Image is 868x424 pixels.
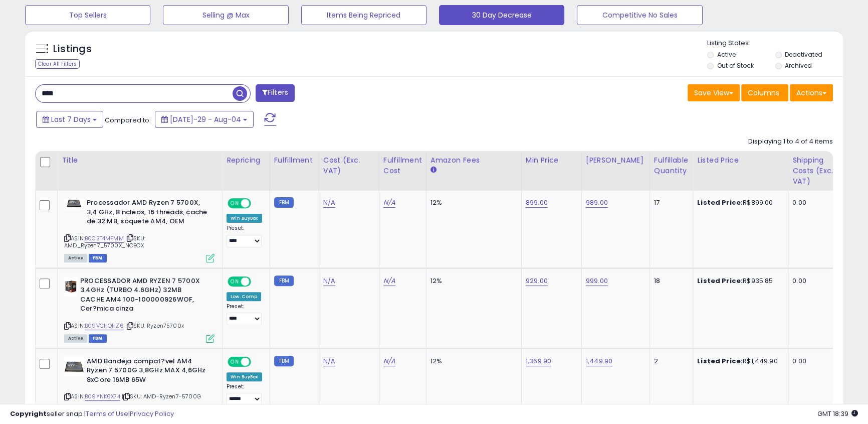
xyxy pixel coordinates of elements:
[64,198,84,209] img: 21+cmeks+DL._SL40_.jpg
[256,84,295,102] button: Filters
[817,409,858,418] span: 2025-08-12 18:39 GMT
[250,357,266,366] span: OFF
[323,155,375,176] div: Cost (Exc. VAT)
[697,276,743,286] b: Listed Price:
[64,276,214,342] div: ASIN:
[654,155,689,176] div: Fulfillable Quantity
[274,356,294,366] small: FBM
[130,409,174,418] a: Privacy Policy
[274,155,315,166] div: Fulfillment
[86,409,128,418] a: Terms of Use
[64,234,145,249] span: | SKU: AMD_Ryzen7_5700X_NOBOX
[323,276,335,286] a: N/A
[35,59,80,69] div: Clear All Filters
[85,392,120,401] a: B09YNK6X74
[227,225,262,247] div: Preset:
[250,199,266,208] span: OFF
[87,198,208,229] b: Processador AMD Ryzen 7 5700X, 3,4 GHz, 8 ncleos, 16 threads, cache de 32 MB, soquete AM4, OEM
[227,292,261,301] div: Low. Comp
[229,199,241,208] span: ON
[586,198,608,208] a: 989.00
[697,276,780,286] div: R$935.85
[53,42,92,56] h5: Listings
[526,198,548,208] a: 899.00
[790,84,833,101] button: Actions
[64,276,78,297] img: 3116WnNTPKL._SL40_.jpg
[89,334,107,343] span: FBM
[430,155,517,166] div: Amazon Fees
[526,155,577,166] div: Min Price
[229,357,241,366] span: ON
[526,276,548,286] a: 929.00
[64,334,87,343] span: All listings currently available for purchase on Amazon
[64,254,87,262] span: All listings currently available for purchase on Amazon
[301,5,426,25] button: Items Being Repriced
[717,50,735,59] label: Active
[323,356,335,366] a: N/A
[586,356,612,366] a: 1,449.90
[62,155,218,166] div: Title
[697,155,784,166] div: Listed Price
[323,198,335,208] a: N/A
[707,39,843,48] p: Listing States:
[274,275,294,286] small: FBM
[274,197,294,208] small: FBM
[792,155,844,187] div: Shipping Costs (Exc. VAT)
[227,155,266,166] div: Repricing
[697,357,780,366] div: R$1,449.90
[105,115,151,125] span: Compared to:
[741,84,788,101] button: Columns
[526,356,551,366] a: 1,369.90
[122,392,201,400] span: | SKU: AMD-Ryzen7-5700G
[697,198,743,207] b: Listed Price:
[227,383,262,406] div: Preset:
[229,277,241,286] span: ON
[586,155,645,166] div: [PERSON_NAME]
[51,114,91,124] span: Last 7 Days
[383,356,395,366] a: N/A
[654,276,685,286] div: 18
[439,5,564,25] button: 30 Day Decrease
[688,84,740,101] button: Save View
[748,88,779,98] span: Columns
[25,5,150,25] button: Top Sellers
[430,166,437,175] small: Amazon Fees.
[792,357,840,366] div: 0.00
[785,50,822,59] label: Deactivated
[717,61,753,70] label: Out of Stock
[383,198,395,208] a: N/A
[10,409,174,419] div: seller snap | |
[654,198,685,207] div: 17
[697,356,743,366] b: Listed Price:
[430,276,514,286] div: 12%
[586,276,608,286] a: 999.00
[85,234,124,243] a: B0C3T4MFMM
[430,357,514,366] div: 12%
[85,322,124,330] a: B09VCHQHZ6
[155,111,254,128] button: [DATE]-29 - Aug-04
[748,137,833,147] div: Displaying 1 to 4 of 4 items
[80,276,202,316] b: PROCESSADOR AMD RYZEN 7 5700X 3.4GHz (TURBO 4.6GHz) 32MB CACHE AM4 100-100000926WOF, Cer?mica cinza
[163,5,288,25] button: Selling @ Max
[227,303,262,326] div: Preset:
[577,5,702,25] button: Competitive No Sales
[697,198,780,207] div: R$899.00
[227,372,262,381] div: Win BuyBox
[87,357,208,387] b: AMD Bandeja compat?vel AM4 Ryzen 7 5700G 3,8GHz MAX 4,6GHz 8xCore 16MB 65W
[89,254,107,262] span: FBM
[785,61,812,70] label: Archived
[36,111,103,128] button: Last 7 Days
[64,357,84,377] img: 31F3nlvr4yL._SL40_.jpg
[654,357,685,366] div: 2
[383,155,422,176] div: Fulfillment Cost
[383,276,395,286] a: N/A
[64,198,214,261] div: ASIN:
[430,198,514,207] div: 12%
[792,276,840,286] div: 0.00
[227,214,262,223] div: Win BuyBox
[792,198,840,207] div: 0.00
[170,114,241,124] span: [DATE]-29 - Aug-04
[125,322,184,330] span: | SKU: Ryzen75700x
[250,277,266,286] span: OFF
[10,409,47,418] strong: Copyright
